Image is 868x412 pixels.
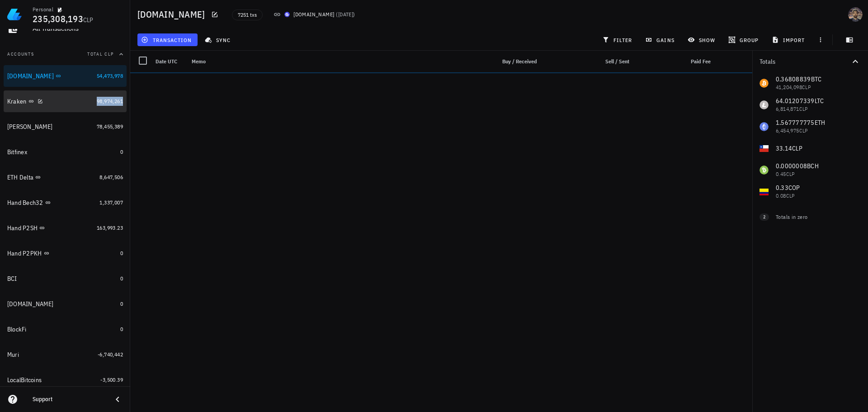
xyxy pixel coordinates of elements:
[98,351,123,358] span: -6,740,442
[483,51,541,72] div: Buy / Received
[188,51,483,72] div: Memo
[4,65,127,87] a: [DOMAIN_NAME] 54,473,978
[143,36,192,43] span: transaction
[4,369,127,391] a: LocalBitcoins -3,500.39
[152,51,188,72] div: Date UTC
[4,166,127,188] a: ETH Delta 8,647,506
[7,351,19,359] div: Muri
[4,192,127,213] a: Hand Bech32 1,337,007
[7,72,54,80] div: [DOMAIN_NAME]
[97,72,123,79] span: 54,473,978
[4,242,127,264] a: Hand P2PKH 0
[684,33,721,46] button: show
[774,36,805,43] span: import
[642,33,680,46] button: gains
[724,33,764,46] button: group
[120,300,123,307] span: 0
[7,123,52,131] div: [PERSON_NAME]
[7,224,38,232] div: Hand P2SH
[7,275,17,283] div: BCI
[201,33,236,46] button: sync
[647,36,674,43] span: gains
[83,16,94,24] span: CLP
[99,174,123,180] span: 8,647,506
[7,250,42,257] div: Hand P2PKH
[691,58,711,65] span: Paid Fee
[7,326,27,333] div: BlockFi
[649,51,714,72] div: Paid Fee
[293,10,334,19] div: [DOMAIN_NAME]
[604,36,632,43] span: filter
[4,293,127,315] a: [DOMAIN_NAME] 0
[87,51,114,57] span: Total CLP
[605,58,629,65] span: Sell / Sent
[598,33,637,46] button: filter
[4,116,127,137] a: [PERSON_NAME] 78,455,389
[7,98,27,105] div: Kraken
[7,199,43,207] div: Hand Bech32
[33,396,105,403] div: Support
[120,148,123,155] span: 0
[97,224,123,231] span: 163,993.23
[97,98,123,104] span: 98,974,261
[759,58,850,65] div: Totals
[100,376,123,383] span: -3,500.39
[4,141,127,163] a: Bitfinex 0
[776,213,843,221] div: Totals in zero
[689,36,715,43] span: show
[502,58,537,65] span: Buy / Received
[336,10,355,19] span: ( )
[4,217,127,239] a: Hand P2SH 163,993.23
[192,58,206,65] span: Memo
[4,18,127,40] a: All Transactions
[156,58,177,65] span: Date UTC
[338,11,353,18] span: [DATE]
[575,51,633,72] div: Sell / Sent
[137,33,198,46] button: transaction
[120,326,123,332] span: 0
[768,33,811,46] button: import
[33,13,83,25] span: 235,308,193
[763,213,765,221] span: 2
[7,376,42,384] div: LocalBitcoins
[120,275,123,282] span: 0
[137,7,208,22] h1: [DOMAIN_NAME]
[7,174,33,181] div: ETH Delta
[4,268,127,289] a: BCI 0
[730,36,759,43] span: group
[7,148,27,156] div: Bitfinex
[99,199,123,206] span: 1,337,007
[4,344,127,365] a: Muri -6,740,442
[4,318,127,340] a: BlockFi 0
[7,7,22,22] img: LedgiFi
[97,123,123,130] span: 78,455,389
[4,43,127,65] button: AccountsTotal CLP
[752,51,868,72] button: Totals
[120,250,123,256] span: 0
[848,7,863,22] div: avatar
[238,10,257,20] span: 7251 txs
[4,90,127,112] a: Kraken 98,974,261
[284,12,290,17] img: BudaPuntoCom
[207,36,231,43] span: sync
[33,6,53,13] div: Personal
[7,300,53,308] div: [DOMAIN_NAME]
